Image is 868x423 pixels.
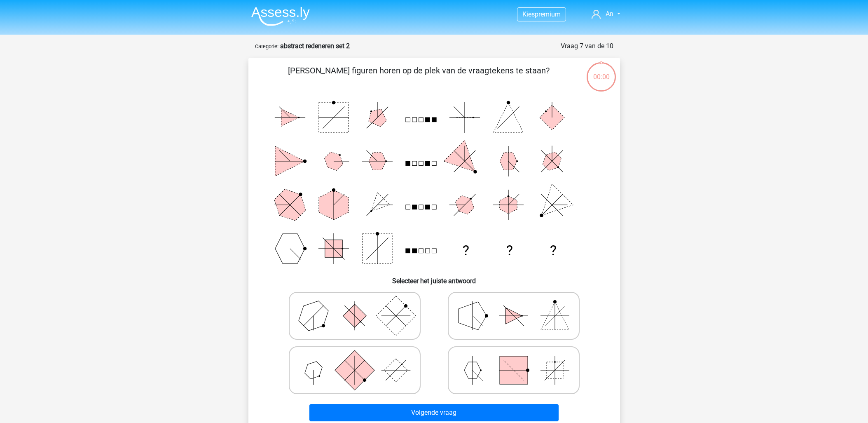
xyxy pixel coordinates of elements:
[309,404,559,421] button: Volgende vraag
[462,242,469,258] text: ?
[262,270,607,285] h6: Selecteer het juiste antwoord
[550,242,557,258] text: ?
[586,61,617,82] div: 00:00
[251,7,310,26] img: Assessly
[262,64,576,89] p: [PERSON_NAME] figuren horen op de plek van de vraagtekens te staan?
[561,41,613,51] div: Vraag 7 van de 10
[280,42,350,50] strong: abstract redeneren set 2
[535,10,561,18] span: premium
[255,43,278,49] small: Categorie:
[606,10,613,18] span: An
[506,242,512,258] text: ?
[522,10,535,18] span: Kies
[588,9,623,19] a: An
[517,9,566,20] a: Kiespremium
